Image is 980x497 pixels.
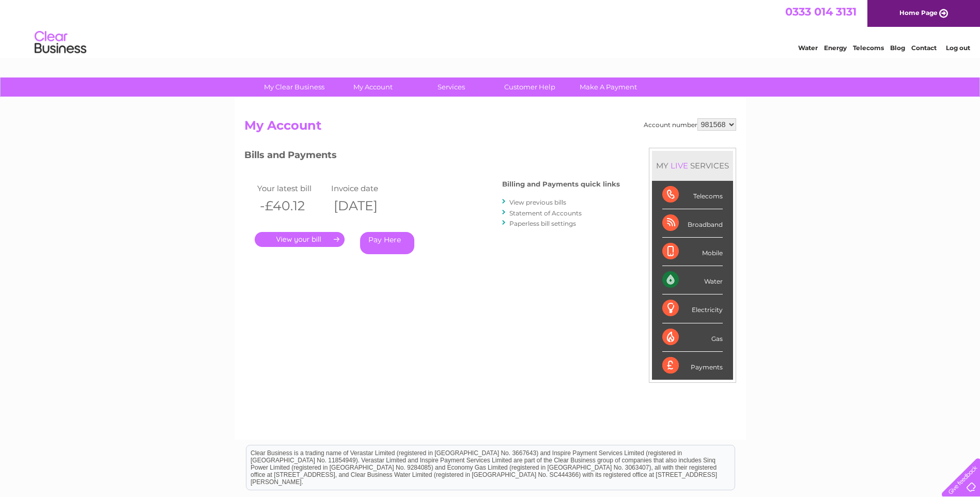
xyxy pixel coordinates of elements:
[409,77,494,97] a: Services
[244,148,620,166] h3: Bills and Payments
[652,151,733,180] div: MY SERVICES
[662,266,723,294] div: Water
[566,77,651,97] a: Make A Payment
[824,44,847,52] a: Energy
[255,181,329,195] td: Your latest bill
[329,181,403,195] td: Invoice date
[509,198,566,206] a: View previous bills
[255,195,329,216] th: -£40.12
[34,27,87,58] img: logo.png
[502,180,620,188] h4: Billing and Payments quick links
[662,181,723,209] div: Telecoms
[662,209,723,238] div: Broadband
[662,352,723,380] div: Payments
[509,220,576,227] a: Paperless bill settings
[853,44,884,52] a: Telecoms
[662,238,723,266] div: Mobile
[252,77,337,97] a: My Clear Business
[668,161,690,170] div: LIVE
[798,44,818,52] a: Water
[246,6,735,50] div: Clear Business is a trading name of Verastar Limited (registered in [GEOGRAPHIC_DATA] No. 3667643...
[890,44,905,52] a: Blog
[487,77,572,97] a: Customer Help
[662,294,723,323] div: Electricity
[662,323,723,352] div: Gas
[644,118,736,131] div: Account number
[329,195,403,216] th: [DATE]
[911,44,937,52] a: Contact
[785,5,857,18] a: 0333 014 3131
[255,232,345,247] a: .
[330,77,415,97] a: My Account
[360,232,414,254] a: Pay Here
[946,44,970,52] a: Log out
[244,118,736,138] h2: My Account
[509,209,582,217] a: Statement of Accounts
